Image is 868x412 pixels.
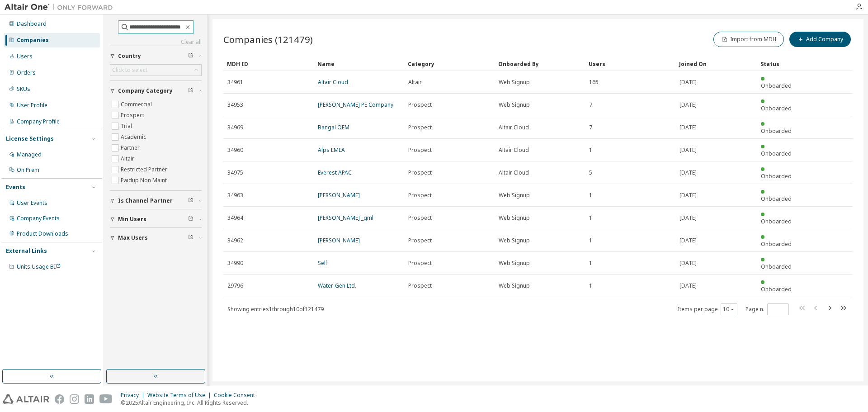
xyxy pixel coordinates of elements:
span: 29796 [227,282,243,289]
p: © 2025 Altair Engineering, Inc. All Rights Reserved. [121,399,260,407]
span: [DATE] [679,101,697,109]
span: 7 [589,101,592,109]
img: instagram.svg [70,394,79,404]
button: 10 [723,306,735,313]
span: Units Usage BI [17,263,61,270]
span: Company Category [118,87,173,95]
div: Companies [17,37,49,44]
a: Clear all [110,38,202,46]
span: Altair Cloud [499,124,529,131]
span: Clear filter [188,87,193,95]
span: Showing entries 1 through 10 of 121479 [227,305,324,313]
div: SKUs [17,85,30,93]
img: youtube.svg [99,394,113,404]
span: Onboarded [761,195,792,203]
span: [DATE] [679,237,697,244]
button: Country [110,46,202,66]
div: Users [589,57,672,71]
div: Company Events [17,215,60,222]
span: Prospect [408,147,432,154]
span: Min Users [118,216,146,223]
span: 1 [589,282,592,289]
span: Altair Cloud [499,169,529,176]
span: Onboarded [761,104,792,112]
div: Product Downloads [17,230,68,237]
span: Altair [408,79,422,86]
span: [DATE] [679,214,697,222]
button: Add Company [789,32,851,47]
span: 34975 [227,169,243,176]
span: 5 [589,169,592,176]
a: Self [318,259,327,267]
span: Is Channel Partner [118,197,173,204]
span: Web Signup [499,101,530,109]
span: Onboarded [761,263,792,270]
div: License Settings [6,135,54,142]
span: 1 [589,192,592,199]
label: Academic [121,132,148,142]
span: 7 [589,124,592,131]
div: Onboarded By [498,57,581,71]
span: 34969 [227,124,243,131]
span: 1 [589,214,592,222]
button: Max Users [110,228,202,248]
div: User Profile [17,102,47,109]
span: 1 [589,147,592,154]
div: Click to select [112,66,147,74]
span: Clear filter [188,234,193,242]
span: Onboarded [761,285,792,293]
span: Onboarded [761,150,792,157]
span: Prospect [408,260,432,267]
a: Everest APAC [318,169,352,176]
span: Clear filter [188,216,193,223]
div: Events [6,184,25,191]
div: Users [17,53,33,60]
div: Category [408,57,491,71]
div: Managed [17,151,42,158]
img: Altair One [5,3,118,12]
span: Prospect [408,282,432,289]
span: 34962 [227,237,243,244]
span: [DATE] [679,260,697,267]
a: [PERSON_NAME] [318,191,360,199]
a: Altair Cloud [318,78,348,86]
a: Bangal OEM [318,123,349,131]
div: Company Profile [17,118,60,125]
a: [PERSON_NAME] _gml [318,214,373,222]
span: Onboarded [761,218,792,225]
button: Company Category [110,81,202,101]
div: Status [760,57,798,71]
span: Web Signup [499,214,530,222]
span: Onboarded [761,172,792,180]
span: Prospect [408,101,432,109]
span: Prospect [408,214,432,222]
div: Name [317,57,401,71]
span: Prospect [408,169,432,176]
span: Onboarded [761,127,792,135]
span: 34990 [227,260,243,267]
span: Prospect [408,124,432,131]
a: Alps EMEA [318,146,345,154]
div: Website Terms of Use [147,392,214,399]
span: Prospect [408,192,432,199]
span: Onboarded [761,240,792,248]
div: Click to select [110,65,201,76]
span: 34963 [227,192,243,199]
span: [DATE] [679,79,697,86]
span: [DATE] [679,169,697,176]
span: 165 [589,79,599,86]
span: Prospect [408,237,432,244]
img: linkedin.svg [85,394,94,404]
span: Country [118,52,141,60]
span: Altair Cloud [499,147,529,154]
span: Max Users [118,234,148,242]
label: Commercial [121,99,154,110]
span: 1 [589,237,592,244]
a: [PERSON_NAME] PE Company [318,101,393,109]
span: Companies (121479) [223,33,313,46]
div: External Links [6,247,47,255]
span: 34953 [227,101,243,109]
a: [PERSON_NAME] [318,237,360,244]
div: Cookie Consent [214,392,260,399]
div: Privacy [121,392,147,399]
